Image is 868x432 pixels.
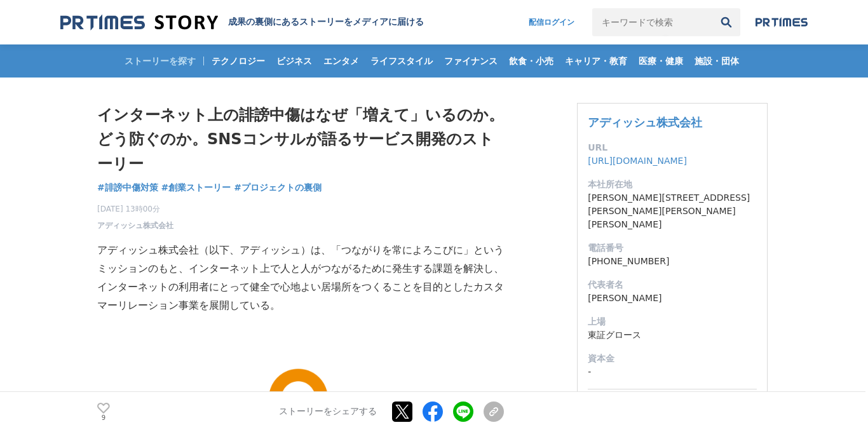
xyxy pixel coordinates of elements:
[592,8,712,36] input: キーワードで検索
[271,44,317,78] a: ビジネス
[504,44,559,78] a: 飲食・小売
[689,44,744,78] a: 施設・団体
[365,44,438,78] a: ライフスタイル
[588,116,702,129] a: アディッシュ株式会社
[689,55,744,67] span: 施設・団体
[97,415,110,421] p: 9
[207,44,270,78] a: テクノロジー
[588,255,757,268] dd: [PHONE_NUMBER]
[271,55,317,67] span: ビジネス
[161,182,231,193] span: #創業ストーリー
[318,55,364,67] span: エンタメ
[318,44,364,78] a: エンタメ
[588,315,757,328] dt: 上場
[97,241,504,314] p: アディッシュ株式会社（以下、アディッシュ）は、「つながりを常によろこびに」というミッションのもと、インターネット上で人と人がつながるために発生する課題を解決し、インターネットの利用者にとって健全...
[588,191,757,231] dd: [PERSON_NAME][STREET_ADDRESS][PERSON_NAME][PERSON_NAME][PERSON_NAME]
[588,278,757,292] dt: 代表者名
[634,44,688,78] a: 医療・健康
[97,181,158,194] a: #誹謗中傷対策
[234,181,322,194] a: #プロジェクトの裏側
[60,14,424,31] a: 成果の裏側にあるストーリーをメディアに届ける 成果の裏側にあるストーリーをメディアに届ける
[439,55,503,67] span: ファイナンス
[756,17,808,27] img: prtimes
[504,55,559,67] span: 飲食・小売
[161,181,231,194] a: #創業ストーリー
[207,55,270,67] span: テクノロジー
[588,352,757,365] dt: 資本金
[516,8,587,36] a: 配信ログイン
[97,103,504,176] h1: インターネット上の誹謗中傷はなぜ「増えて」いるのか。どう防ぐのか。SNSコンサルが語るサービス開発のストーリー
[634,55,688,67] span: 医療・健康
[588,328,757,342] dd: 東証グロース
[560,55,632,67] span: キャリア・教育
[365,55,438,67] span: ライフスタイル
[588,178,757,191] dt: 本社所在地
[588,141,757,154] dt: URL
[588,156,687,166] a: [URL][DOMAIN_NAME]
[60,14,218,31] img: 成果の裏側にあるストーリーをメディアに届ける
[439,44,503,78] a: ファイナンス
[234,182,322,193] span: #プロジェクトの裏側
[97,203,173,215] span: [DATE] 13時00分
[228,17,424,28] h2: 成果の裏側にあるストーリーをメディアに届ける
[588,292,757,305] dd: [PERSON_NAME]
[712,8,740,36] button: 検索
[97,220,173,231] a: アディッシュ株式会社
[588,241,757,255] dt: 電話番号
[560,44,632,78] a: キャリア・教育
[279,407,377,418] p: ストーリーをシェアする
[588,365,757,379] dd: -
[97,182,158,193] span: #誹謗中傷対策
